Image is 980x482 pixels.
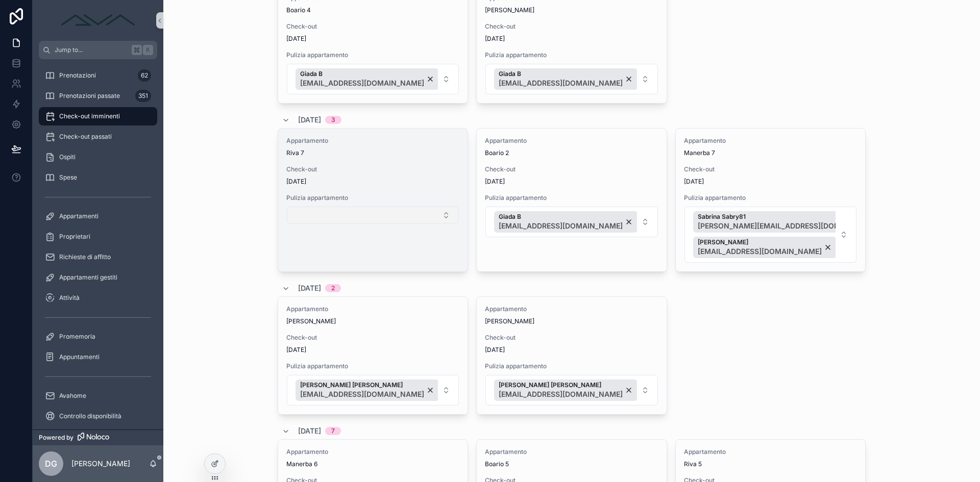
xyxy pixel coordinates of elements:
span: Manerba 7 [684,149,857,157]
span: [DATE] [485,177,658,186]
span: Appartamento [485,448,658,456]
button: Select Button [485,375,657,405]
div: 3 [331,116,335,124]
span: [EMAIL_ADDRESS][DOMAIN_NAME] [300,389,424,399]
img: App logo [57,12,139,29]
span: Giada B [499,213,623,221]
span: Check-out [286,22,459,31]
button: Select Button [287,207,459,224]
a: Appartamenti gestiti [39,268,157,287]
button: Unselect 10 [693,237,837,258]
span: Check-out [485,22,658,31]
span: Jump to... [55,46,128,54]
span: [DATE] [286,35,459,43]
span: [EMAIL_ADDRESS][DOMAIN_NAME] [499,78,623,88]
span: Riva 7 [286,149,459,157]
span: [EMAIL_ADDRESS][DOMAIN_NAME] [499,221,623,231]
span: Promemoria [59,333,95,341]
span: Appartamento [286,448,459,456]
span: Boario 5 [485,460,658,468]
span: [PERSON_NAME] [PERSON_NAME] [300,381,424,389]
span: Pulizia appartamento [286,194,459,202]
a: Ospiti [39,148,157,166]
span: Appartamento [684,137,857,145]
span: Pulizia appartamento [286,362,459,370]
button: Select Button [684,207,856,263]
span: [DATE] [298,426,321,436]
div: 351 [135,90,151,102]
span: Appuntamenti [59,353,100,361]
span: Boario 4 [286,6,459,14]
span: Riva 5 [684,460,857,468]
span: [DATE] [485,35,658,43]
span: Appartamento [485,137,658,145]
button: Unselect 4 [494,379,638,401]
span: Appartamento [286,137,459,145]
span: Pulizia appartamento [684,194,857,202]
span: Check-out [684,165,857,173]
span: Check-out imminenti [59,112,120,120]
span: [DATE] [298,283,321,293]
span: [PERSON_NAME][EMAIL_ADDRESS][DOMAIN_NAME] [698,221,861,231]
div: 2 [331,284,335,292]
span: Sabrina Sabry81 [698,213,861,221]
span: [DATE] [485,346,658,354]
a: Controllo disponibilità [39,407,157,425]
span: Check-out [286,334,459,342]
span: [DATE] [286,346,459,354]
span: Giada B [499,70,623,78]
span: DG [45,458,57,470]
span: Ospiti [59,153,76,161]
span: [DATE] [286,177,459,186]
span: [EMAIL_ADDRESS][DOMAIN_NAME] [499,389,623,399]
a: Powered by [33,429,163,445]
span: [DATE] [298,115,321,125]
a: Spese [39,168,157,187]
span: Appartamenti [59,212,99,220]
div: scrollable content [33,59,163,429]
button: Jump to...K [39,41,157,59]
div: 62 [138,69,151,82]
button: Unselect 8 [693,211,876,233]
a: AppartamentoManerba 7Check-out[DATE]Pulizia appartamentoSelect Button [675,128,866,272]
span: Avahome [59,392,86,400]
span: [PERSON_NAME] [698,238,822,246]
a: Appuntamenti [39,348,157,366]
a: Avahome [39,387,157,405]
span: Check-out [485,334,658,342]
a: Promemoria [39,327,157,346]
span: Powered by [39,434,73,442]
span: [PERSON_NAME] [PERSON_NAME] [499,381,623,389]
span: Prenotazioni [59,71,96,80]
button: Unselect 4 [296,379,439,401]
a: Attività [39,289,157,307]
span: Giada B [300,70,424,78]
span: Pulizia appartamento [485,194,658,202]
span: [EMAIL_ADDRESS][DOMAIN_NAME] [300,78,424,88]
button: Unselect 5 [296,68,439,90]
button: Select Button [287,375,459,405]
span: Pulizia appartamento [485,51,658,59]
span: Appartamento [684,448,857,456]
span: Richieste di affitto [59,253,111,261]
button: Unselect 5 [494,211,638,233]
span: Pulizia appartamento [286,51,459,59]
button: Select Button [485,207,657,237]
span: Check-out [286,165,459,173]
a: Appartamenti [39,207,157,225]
span: Manerba 6 [286,460,459,468]
span: Appartamento [485,305,658,313]
span: Pulizia appartamento [485,362,658,370]
a: Check-out imminenti [39,107,157,125]
div: 7 [331,427,335,435]
span: Check-out passati [59,133,112,141]
button: Unselect 5 [494,68,638,90]
span: [EMAIL_ADDRESS][DOMAIN_NAME] [698,246,822,257]
span: Attività [59,294,80,302]
a: AppartamentoBoario 2Check-out[DATE]Pulizia appartamentoSelect Button [476,128,667,272]
a: Proprietari [39,227,157,246]
p: [PERSON_NAME] [71,459,130,469]
span: Spese [59,173,77,182]
span: [DATE] [684,177,857,186]
a: Prenotazioni62 [39,66,157,85]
